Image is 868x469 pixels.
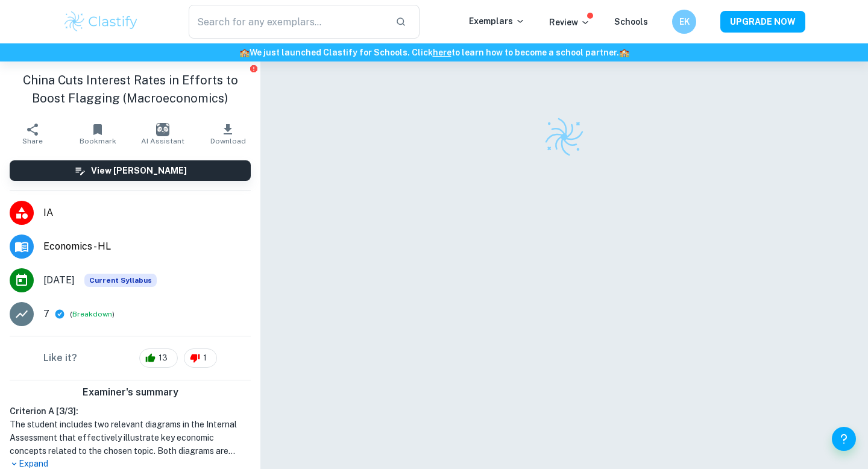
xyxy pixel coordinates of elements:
[43,273,75,288] span: [DATE]
[72,309,112,319] button: Breakdown
[10,160,251,181] button: View [PERSON_NAME]
[189,5,386,39] input: Search for any exemplars...
[130,117,195,151] button: AI Assistant
[678,15,691,28] h6: EK
[543,116,585,158] img: Clastify logo
[2,46,866,59] h6: We just launched Clastify for Schools. Click to learn how to become a school partner.
[141,137,184,145] span: AI Assistant
[70,309,115,320] span: ( )
[210,137,246,145] span: Download
[614,17,648,27] a: Schools
[5,385,256,400] h6: Examiner's summary
[433,48,451,57] a: here
[832,427,856,451] button: Help and Feedback
[10,404,251,418] h6: Criterion A [ 3 / 3 ]:
[549,16,590,29] p: Review
[84,274,157,287] span: Current Syllabus
[65,117,130,151] button: Bookmark
[469,14,525,28] p: Exemplars
[91,164,187,177] h6: View [PERSON_NAME]
[197,352,213,364] span: 1
[152,352,174,364] span: 13
[43,351,77,365] h6: Like it?
[195,117,260,151] button: Download
[249,64,258,73] button: Report issue
[239,48,250,57] span: 🏫
[43,206,251,220] span: IA
[22,137,43,145] span: Share
[720,11,805,33] button: UPGRADE NOW
[43,307,49,321] p: 7
[63,10,139,34] img: Clastify logo
[10,418,251,458] h1: The student includes two relevant diagrams in the Internal Assessment that effectively illustrate...
[10,71,251,107] h1: China Cuts Interest Rates in Efforts to Boost Flagging (Macroeconomics)
[156,123,169,136] img: AI Assistant
[619,48,629,57] span: 🏫
[80,137,116,145] span: Bookmark
[672,10,696,34] button: EK
[84,274,157,287] div: This exemplar is based on the current syllabus. Feel free to refer to it for inspiration/ideas wh...
[43,239,251,254] span: Economics - HL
